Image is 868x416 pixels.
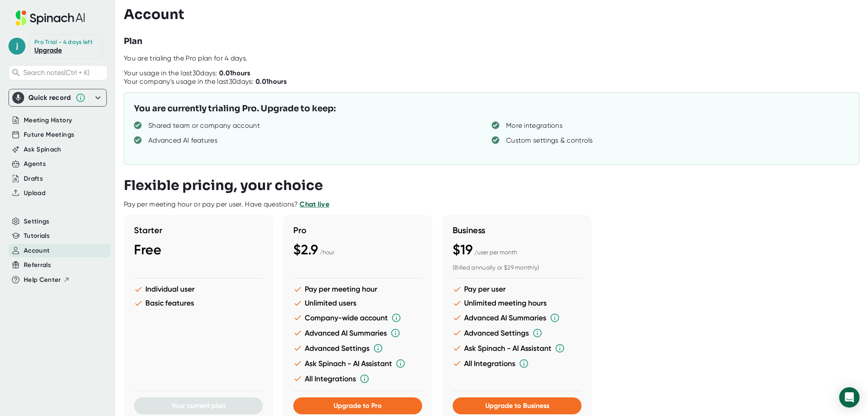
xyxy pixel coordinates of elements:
div: More integrations [506,121,562,130]
button: Future Meetings [24,130,74,140]
div: Open Intercom Messenger [839,387,860,408]
div: Shared team or company account [148,121,260,130]
li: Pay per user [453,285,581,294]
button: Drafts [24,174,43,184]
button: Referrals [24,260,51,270]
li: Company-wide account [293,313,422,323]
span: Search notes (Ctrl + K) [23,69,89,77]
button: Upgrade to Business [453,397,581,414]
span: Upgrade to Business [485,402,549,410]
button: Meeting History [24,116,72,125]
span: Upgrade to Pro [334,402,382,410]
button: Your current plan [134,397,263,414]
span: / hour [320,249,334,256]
button: Tutorials [24,231,50,241]
span: $2.9 [293,242,318,258]
a: Upgrade [34,46,62,54]
span: Help Center [24,275,61,285]
li: Advanced Settings [293,343,422,353]
h3: You are currently trialing Pro. Upgrade to keep: [134,102,336,115]
div: Advanced AI features [148,136,217,145]
h3: Starter [134,225,263,235]
li: All Integrations [453,358,581,369]
div: (Billed annually or $29 monthly) [453,264,581,272]
button: Upgrade to Pro [293,397,422,414]
button: Settings [24,217,50,226]
h3: Plan [124,35,142,48]
div: You are trialing the Pro plan for 4 days. [124,54,868,63]
b: 0.01 hours [219,69,250,77]
li: All Integrations [293,374,422,384]
li: Unlimited meeting hours [453,299,581,308]
li: Ask Spinach - AI Assistant [293,358,422,369]
div: Your company's usage in the last 30 days: [124,77,287,86]
h3: Flexible pricing, your choice [124,177,323,193]
li: Individual user [134,285,263,294]
a: Chat live [300,200,329,208]
button: Upload [24,188,45,198]
button: Account [24,246,50,256]
button: Ask Spinach [24,145,61,154]
h3: Account [124,6,184,22]
button: Agents [24,159,46,169]
h3: Pro [293,225,422,235]
span: Your current plan [171,402,225,410]
li: Advanced Settings [453,328,581,338]
li: Ask Spinach - AI Assistant [453,343,581,353]
h3: Business [453,225,581,235]
div: Your usage in the last 30 days: [124,69,250,77]
li: Unlimited users [293,299,422,308]
span: / user per month [474,249,517,256]
span: j [8,38,25,55]
span: $19 [453,242,473,258]
button: Help Center [24,275,70,285]
div: Quick record [12,89,103,106]
li: Pay per meeting hour [293,285,422,294]
div: Pay per meeting hour or pay per user. Have questions? [124,200,329,209]
div: Pro Trial - 4 days left [34,39,92,46]
li: Advanced AI Summaries [293,328,422,338]
div: Custom settings & controls [506,136,593,145]
li: Advanced AI Summaries [453,313,581,323]
div: Quick record [28,94,71,102]
span: Free [134,242,161,258]
li: Basic features [134,299,263,308]
b: 0.01 hours [256,77,287,85]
